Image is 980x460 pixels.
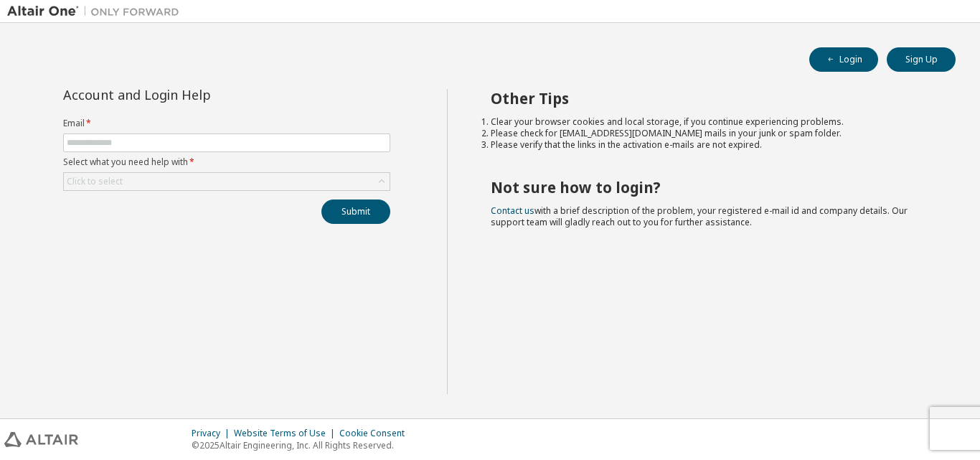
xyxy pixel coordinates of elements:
[63,156,390,168] label: Select what you need help with
[491,139,930,151] li: Please verify that the links in the activation e-mails are not expired.
[887,47,956,72] button: Sign Up
[491,205,534,217] a: Contact us
[234,428,339,439] div: Website Terms of Use
[192,439,413,451] p: © 2025 Altair Engineering, Inc. All Rights Reserved.
[491,205,908,228] span: with a brief description of the problem, your registered e-mail id and company details. Our suppo...
[321,200,390,224] button: Submit
[67,176,123,187] div: Click to select
[339,428,413,439] div: Cookie Consent
[491,178,930,197] h2: Not sure how to login?
[64,173,390,190] div: Click to select
[809,47,878,72] button: Login
[63,89,325,100] div: Account and Login Help
[4,432,78,447] img: altair_logo.svg
[7,4,187,19] img: Altair One
[491,89,930,108] h2: Other Tips
[491,128,930,139] li: Please check for [EMAIL_ADDRESS][DOMAIN_NAME] mails in your junk or spam folder.
[491,116,930,128] li: Clear your browser cookies and local storage, if you continue experiencing problems.
[192,428,234,439] div: Privacy
[63,118,390,129] label: Email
